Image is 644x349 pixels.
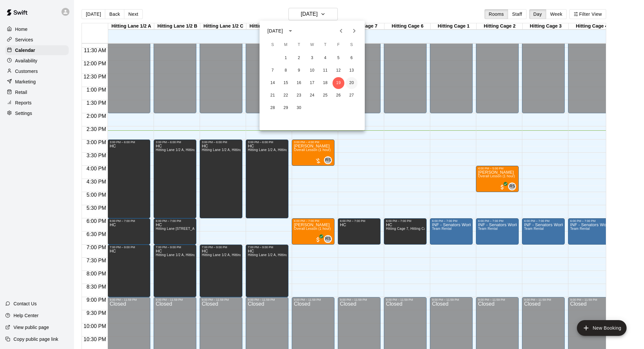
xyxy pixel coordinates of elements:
button: 9 [293,65,305,76]
button: 23 [293,90,305,101]
span: Saturday [346,38,358,52]
button: 28 [267,102,279,114]
span: Wednesday [306,38,318,52]
button: 7 [267,65,279,76]
button: 18 [319,77,331,89]
button: 25 [319,90,331,101]
button: 22 [280,90,292,101]
button: 3 [306,52,318,64]
button: Previous month [334,24,348,37]
button: 16 [293,77,305,89]
button: 4 [319,52,331,64]
button: 13 [346,65,358,76]
button: calendar view is open, switch to year view [285,25,296,36]
button: 30 [293,102,305,114]
span: Monday [280,38,292,52]
span: Friday [333,38,344,52]
button: Next month [348,24,361,37]
button: 8 [280,65,292,76]
button: 2 [293,52,305,64]
button: 1 [280,52,292,64]
button: 27 [346,90,358,101]
button: 20 [346,77,358,89]
button: 29 [280,102,292,114]
button: 5 [333,52,344,64]
button: 19 [333,77,344,89]
div: [DATE] [267,28,283,34]
span: Thursday [319,38,331,52]
span: Sunday [267,38,279,52]
button: 11 [319,65,331,76]
button: 10 [306,65,318,76]
button: 14 [267,77,279,89]
button: 15 [280,77,292,89]
button: 6 [346,52,358,64]
button: 24 [306,90,318,101]
button: 17 [306,77,318,89]
span: Tuesday [293,38,305,52]
button: 21 [267,90,279,101]
button: 12 [333,65,344,76]
button: 26 [333,90,344,101]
